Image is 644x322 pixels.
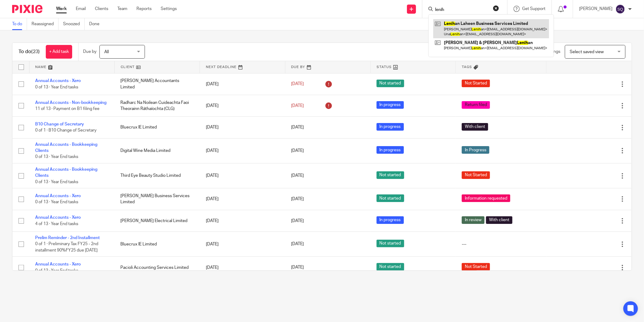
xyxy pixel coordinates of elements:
[200,73,285,95] td: [DATE]
[434,7,489,13] input: Search
[12,5,42,13] img: Pixie
[462,101,490,109] span: Return filed
[522,7,545,11] span: Get Support
[462,146,489,154] span: In Progress
[35,180,78,184] span: 0 of 13 · Year End tasks
[200,188,285,210] td: [DATE]
[493,5,499,11] button: Clear
[35,128,96,133] span: 0 of 1 · B10 Change of Secretary
[377,146,404,154] span: In progress
[35,155,78,159] span: 0 of 13 · Year End tasks
[291,149,304,153] span: [DATE]
[462,194,510,202] span: Information requested
[291,125,304,129] span: [DATE]
[35,101,106,105] a: Annual Accounts - Non-bookkeeping
[114,188,200,210] td: [PERSON_NAME] Business Services Limited
[291,82,304,86] span: [DATE]
[89,18,104,30] a: Done
[114,117,200,138] td: Bluecrux IE Limited
[291,174,304,178] span: [DATE]
[95,6,108,12] a: Clients
[161,6,177,12] a: Settings
[35,122,84,126] a: B10 Change of Secretary
[114,232,200,257] td: Bluecrux IE Limited
[462,123,488,131] span: With client
[200,210,285,231] td: [DATE]
[486,216,512,224] span: With client
[46,45,72,59] a: + Add task
[377,123,404,131] span: In progress
[377,194,404,202] span: Not started
[377,80,404,87] span: Not started
[35,107,99,111] span: 11 of 13 · Payment on B1 filing fee
[35,262,81,266] a: Annual Accounts - Xero
[377,216,404,224] span: In progress
[462,263,490,271] span: Not Started
[114,95,200,116] td: Radharc Na Noilean Cuideachta Faoi Theorainn Ráthaíochta (CLG)
[35,85,78,89] span: 0 of 13 · Year End tasks
[35,269,78,273] span: 0 of 13 · Year End tasks
[63,18,85,30] a: Snoozed
[35,167,97,178] a: Annual Accounts - Bookkeeping Clients
[377,171,404,179] span: Not started
[31,49,40,54] span: (23)
[200,257,285,278] td: [DATE]
[462,80,490,87] span: Not Started
[462,65,472,69] span: Tags
[200,95,285,116] td: [DATE]
[35,242,98,253] span: 0 of 1 · Preliminary Tax FY25 - 2nd installment 90%FY25 due [DATE]
[35,79,81,83] a: Annual Accounts - Xero
[377,263,404,271] span: Not started
[35,215,81,220] a: Annual Accounts - Xero
[291,219,304,223] span: [DATE]
[56,6,67,12] a: Work
[291,242,304,246] span: [DATE]
[462,216,485,224] span: In review
[114,73,200,95] td: [PERSON_NAME] Accountants Limited
[18,49,40,55] h1: To do
[114,163,200,188] td: Third Eye Beauty Studio Limited
[12,18,27,30] a: To do
[462,171,490,179] span: Not Started
[200,138,285,163] td: [DATE]
[104,50,109,54] span: All
[114,257,200,278] td: Pacioli Accounting Services Limited
[291,104,304,108] span: [DATE]
[117,6,127,12] a: Team
[291,265,304,270] span: [DATE]
[579,6,612,12] p: [PERSON_NAME]
[136,6,152,12] a: Reports
[377,240,404,247] span: Not started
[83,49,96,55] p: Due by
[35,194,81,198] a: Annual Accounts - Xero
[200,232,285,257] td: [DATE]
[462,241,540,247] div: ---
[114,138,200,163] td: Digital Wine Media Limited
[615,4,625,14] img: svg%3E
[114,210,200,231] td: [PERSON_NAME] Electrical Limited
[76,6,86,12] a: Email
[35,142,97,153] a: Annual Accounts - Bookkeeping Clients
[570,50,604,54] span: Select saved view
[200,163,285,188] td: [DATE]
[35,222,78,226] span: 4 of 13 · Year End tasks
[377,101,404,109] span: In progress
[32,18,59,30] a: Reassigned
[35,200,78,204] span: 0 of 13 · Year End tasks
[200,117,285,138] td: [DATE]
[291,197,304,201] span: [DATE]
[35,236,100,240] a: Prelim Reminder - 2nd Installment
